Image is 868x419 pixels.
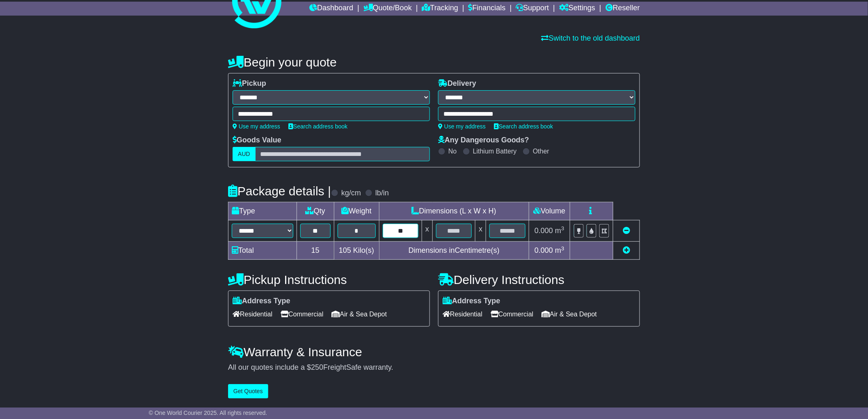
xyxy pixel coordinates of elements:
[379,202,529,220] td: Dimensions (L x W x H)
[561,225,564,231] sup: 3
[228,384,268,398] button: Get Quotes
[443,308,482,321] span: Residential
[339,246,351,254] span: 105
[623,227,630,235] a: Remove this item
[228,184,331,198] h4: Package details |
[475,220,486,242] td: x
[233,147,256,161] label: AUD
[341,189,361,198] label: kg/cm
[233,136,281,145] label: Goods Value
[561,245,564,252] sup: 3
[438,123,486,130] a: Use my address
[288,123,347,130] a: Search address book
[443,297,500,306] label: Address Type
[334,242,379,260] td: Kilo(s)
[535,227,553,235] span: 0.000
[311,363,323,371] span: 250
[309,2,353,16] a: Dashboard
[228,242,297,260] td: Total
[516,2,549,16] a: Support
[541,34,640,42] a: Switch to the old dashboard
[438,273,640,286] h4: Delivery Instructions
[535,246,553,254] span: 0.000
[233,308,272,321] span: Residential
[375,189,389,198] label: lb/in
[605,2,640,16] a: Reseller
[281,308,323,321] span: Commercial
[233,123,280,130] a: Use my address
[228,363,640,372] div: All our quotes include a $ FreightSafe warranty.
[332,308,387,321] span: Air & Sea Depot
[233,297,290,306] label: Address Type
[559,2,595,16] a: Settings
[438,136,529,145] label: Any Dangerous Goods?
[422,220,433,242] td: x
[297,202,334,220] td: Qty
[494,123,553,130] a: Search address book
[542,308,597,321] span: Air & Sea Depot
[228,273,430,286] h4: Pickup Instructions
[334,202,379,220] td: Weight
[448,147,457,155] label: No
[555,246,564,254] span: m
[473,147,517,155] label: Lithium Battery
[555,227,564,235] span: m
[228,345,640,359] h4: Warranty & Insurance
[379,242,529,260] td: Dimensions in Centimetre(s)
[233,79,266,88] label: Pickup
[533,147,549,155] label: Other
[438,79,476,88] label: Delivery
[468,2,506,16] a: Financials
[422,2,458,16] a: Tracking
[297,242,334,260] td: 15
[228,202,297,220] td: Type
[623,246,630,254] a: Add new item
[491,308,533,321] span: Commercial
[363,2,412,16] a: Quote/Book
[149,410,267,416] span: © One World Courier 2025. All rights reserved.
[529,202,570,220] td: Volume
[228,55,640,69] h4: Begin your quote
